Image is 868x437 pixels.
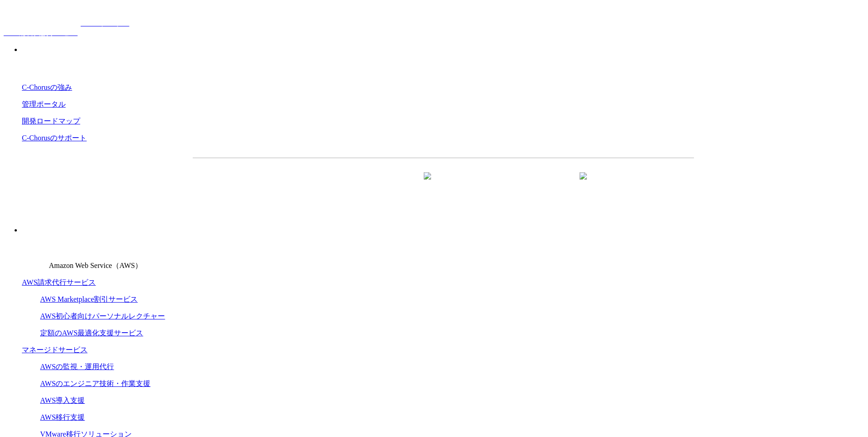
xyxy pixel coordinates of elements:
[40,396,85,404] a: AWS導入支援
[424,172,431,196] img: 矢印
[40,363,114,370] a: AWSの監視・運用代行
[40,295,138,303] a: AWS Marketplace割引サービス
[40,413,85,421] a: AWS移行支援
[22,134,87,142] a: C-Chorusのサポート
[292,173,439,195] a: 資料を請求する
[22,83,72,91] a: C-Chorusの強み
[22,278,96,286] a: AWS請求代行サービス
[22,346,87,354] a: マネージドサービス
[448,173,595,195] a: まずは相談する
[22,117,80,125] a: 開発ロードマップ
[22,45,864,55] p: 強み
[40,329,143,337] a: 定額のAWS最適化支援サービス
[22,242,47,268] img: Amazon Web Service（AWS）
[22,100,66,108] a: 管理ポータル
[40,380,150,387] a: AWSのエンジニア技術・作業支援
[580,172,587,196] img: 矢印
[49,262,142,269] span: Amazon Web Service（AWS）
[22,226,864,235] p: サービス
[4,19,129,36] a: AWS総合支援サービス C-Chorus NHN テコラスAWS総合支援サービス
[40,312,165,320] a: AWS初心者向けパーソナルレクチャー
